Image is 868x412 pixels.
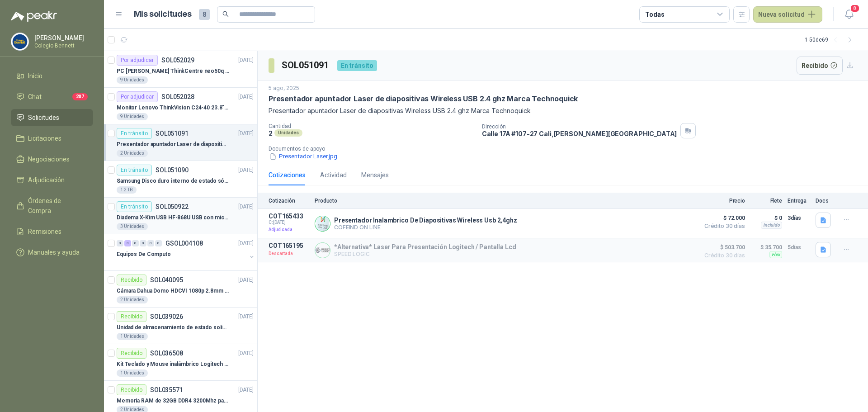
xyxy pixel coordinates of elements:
span: Crédito 30 días [700,223,745,229]
img: Company Logo [11,33,28,50]
a: En tránsitoSOL051091[DATE] Presentador apuntador Laser de diapositivas Wireless USB 2.4 ghz Marca... [104,124,257,161]
p: 2 [269,129,273,137]
div: 0 [155,240,162,246]
div: Por adjudicar [117,55,158,66]
span: Licitaciones [28,133,61,143]
p: Colegio Bennett [34,43,91,48]
h3: SOL051091 [282,58,330,72]
p: SOL035571 [150,387,183,393]
p: Unidad de almacenamiento de estado solido Marca SK hynix [DATE] NVMe 256GB HFM256GDJTNG-8310A M.2... [117,323,229,332]
div: Recibido [117,275,146,285]
div: Incluido [761,222,782,229]
p: [DATE] [238,386,254,394]
a: RecibidoSOL040095[DATE] Cámara Dahua Domo HDCVI 1080p 2.8mm IP67 Led IR 30m mts nocturnos2 Unidades [104,271,257,308]
p: Docs [816,198,834,204]
p: Cámara Dahua Domo HDCVI 1080p 2.8mm IP67 Led IR 30m mts nocturnos [117,287,229,295]
a: Licitaciones [11,130,93,147]
a: Adjudicación [11,171,93,189]
p: COT165195 [269,242,309,249]
a: Remisiones [11,223,93,240]
div: 1 2 TB [117,186,137,194]
p: Precio [700,198,745,204]
p: Presentador apuntador Laser de diapositivas Wireless USB 2.4 ghz Marca Technoquick [269,106,857,116]
p: [DATE] [238,203,254,211]
div: Por adjudicar [117,91,158,102]
div: 2 Unidades [117,296,148,303]
p: Adjudicada [269,225,309,234]
a: En tránsitoSOL051090[DATE] Samsung Disco duro interno de estado sólido 990 PRO SSD NVMe M.2 PCIe ... [104,161,257,198]
p: 5 ago, 2025 [269,84,299,93]
p: [DATE] [238,276,254,284]
p: [DATE] [238,93,254,101]
div: 2 Unidades [117,150,148,157]
p: Descartada [269,249,309,258]
a: RecibidoSOL036508[DATE] Kit Teclado y Mouse inalámbrico Logitech MK235 en español1 Unidades [104,344,257,381]
div: 3 Unidades [117,223,148,230]
button: Nueva solicitud [753,6,822,23]
p: Entrega [788,198,810,204]
p: Dirección [482,123,677,130]
a: En tránsitoSOL050922[DATE] Diadema X-Kim USB HF-868U USB con micrófono3 Unidades [104,198,257,234]
p: SOL040095 [150,277,183,283]
p: SOL036508 [150,350,183,356]
span: Órdenes de Compra [28,196,85,216]
a: Chat207 [11,88,93,105]
div: 3 [124,240,131,246]
div: 0 [140,240,146,246]
p: Kit Teclado y Mouse inalámbrico Logitech MK235 en español [117,360,229,369]
p: [DATE] [238,313,254,321]
p: Presentador Inalambrico De Diapositivas Wireless Usb 2,4ghz [334,217,517,224]
div: Cotizaciones [269,170,306,180]
p: Cantidad [269,123,475,129]
p: SOL039026 [150,313,183,320]
p: COFEIND ON LINE [334,224,517,231]
p: PC [PERSON_NAME] ThinkCentre neo50q Gen 4 Core i5 16Gb 512Gb SSD Win 11 Pro 3YW Con Teclado y Mouse [117,67,229,76]
img: Logo peakr [11,11,57,22]
div: En tránsito [337,60,377,71]
p: SOL052029 [161,57,194,63]
span: Manuales y ayuda [28,247,80,257]
div: Mensajes [361,170,389,180]
p: 5 días [788,242,810,253]
div: Recibido [117,384,146,395]
p: Producto [315,198,694,204]
div: En tránsito [117,128,152,139]
div: 0 [117,240,123,246]
p: SOL050922 [156,204,189,210]
a: Por adjudicarSOL052028[DATE] Monitor Lenovo ThinkVision C24-40 23.8" 3YW9 Unidades [104,88,257,124]
span: Solicitudes [28,113,59,123]
p: Documentos de apoyo [269,146,864,152]
span: Remisiones [28,227,61,237]
p: SOL051091 [156,130,189,137]
div: En tránsito [117,165,152,175]
p: GSOL004108 [165,240,203,246]
span: Chat [28,92,42,102]
a: Por adjudicarSOL052029[DATE] PC [PERSON_NAME] ThinkCentre neo50q Gen 4 Core i5 16Gb 512Gb SSD Win... [104,51,257,88]
a: Negociaciones [11,151,93,168]
p: 3 días [788,213,810,223]
p: Cotización [269,198,309,204]
h1: Mis solicitudes [134,8,192,21]
div: Unidades [274,129,302,137]
a: 0 3 0 0 0 0 GSOL004108[DATE] Equipos De Computo [117,238,255,267]
p: [DATE] [238,56,254,65]
p: Presentador apuntador Laser de diapositivas Wireless USB 2.4 ghz Marca Technoquick [117,140,229,149]
span: C: [DATE] [269,220,309,225]
div: En tránsito [117,201,152,212]
div: Recibido [117,348,146,359]
a: Órdenes de Compra [11,192,93,219]
span: 8 [850,4,860,13]
div: Todas [645,9,664,19]
p: $ 35.700 [750,242,782,253]
a: Manuales y ayuda [11,244,93,261]
div: 9 Unidades [117,76,148,84]
p: Flete [750,198,782,204]
div: 0 [147,240,154,246]
a: Solicitudes [11,109,93,126]
span: Negociaciones [28,154,70,164]
p: [DATE] [238,349,254,358]
p: SPEED LOGIC [334,251,516,257]
div: 1 Unidades [117,333,148,340]
div: Flex [769,251,782,258]
p: $ 0 [750,213,782,223]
